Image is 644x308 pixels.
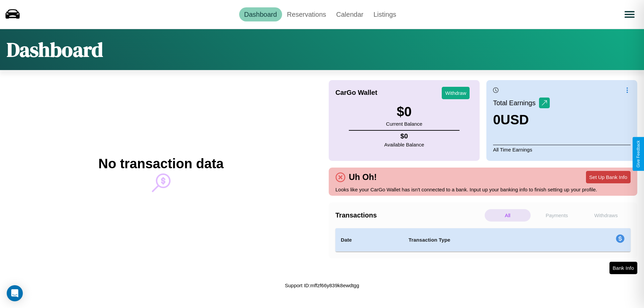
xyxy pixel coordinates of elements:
[409,236,561,244] h4: Transaction Type
[386,104,422,119] h3: $ 0
[335,211,483,219] h4: Transactions
[534,209,580,222] p: Payments
[386,119,422,128] p: Current Balance
[341,236,398,244] h4: Date
[331,7,368,21] a: Calendar
[620,5,639,24] button: Open menu
[442,87,470,99] button: Withdraw
[239,7,282,21] a: Dashboard
[98,156,223,171] h2: No transaction data
[285,281,359,290] p: Support ID: mffzf66y839k8ewdtgg
[583,209,629,222] p: Withdraws
[7,36,103,63] h1: Dashboard
[493,97,539,109] p: Total Earnings
[636,140,641,168] div: Give Feedback
[485,209,531,222] p: All
[384,140,424,149] p: Available Balance
[586,171,631,183] button: Set Up Bank Info
[335,185,631,194] p: Looks like your CarGo Wallet has isn't connected to a bank. Input up your banking info to finish ...
[282,7,331,21] a: Reservations
[368,7,401,21] a: Listings
[609,262,637,274] button: Bank Info
[493,145,631,154] p: All Time Earnings
[345,172,380,182] h4: Uh Oh!
[7,285,23,301] div: Open Intercom Messenger
[335,228,631,252] table: simple table
[493,112,550,127] h3: 0 USD
[335,89,377,97] h4: CarGo Wallet
[384,132,424,140] h4: $ 0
